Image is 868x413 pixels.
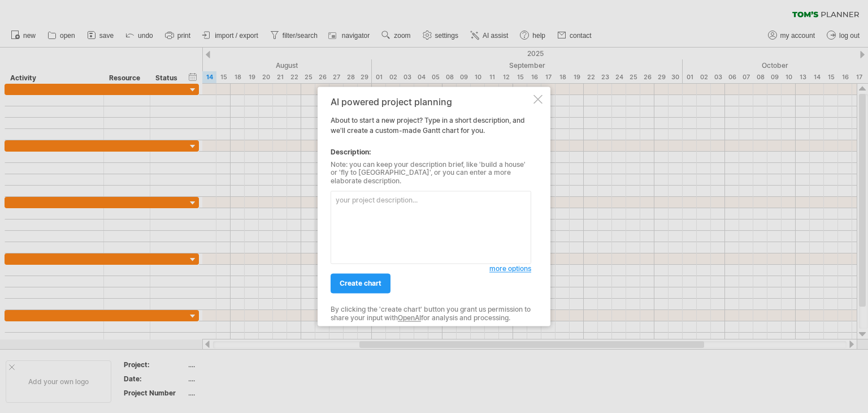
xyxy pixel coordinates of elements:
div: Description: [331,147,531,157]
div: AI powered project planning [331,97,531,107]
div: By clicking the 'create chart' button you grant us permission to share your input with for analys... [331,306,531,322]
span: create chart [340,279,381,288]
div: Note: you can keep your description brief, like 'build a house' or 'fly to [GEOGRAPHIC_DATA]', or... [331,161,531,185]
div: About to start a new project? Type in a short description, and we'll create a custom-made Gantt c... [331,97,531,316]
a: OpenAI [398,313,421,322]
a: create chart [331,274,390,294]
a: more options [489,264,531,274]
span: more options [489,265,531,273]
